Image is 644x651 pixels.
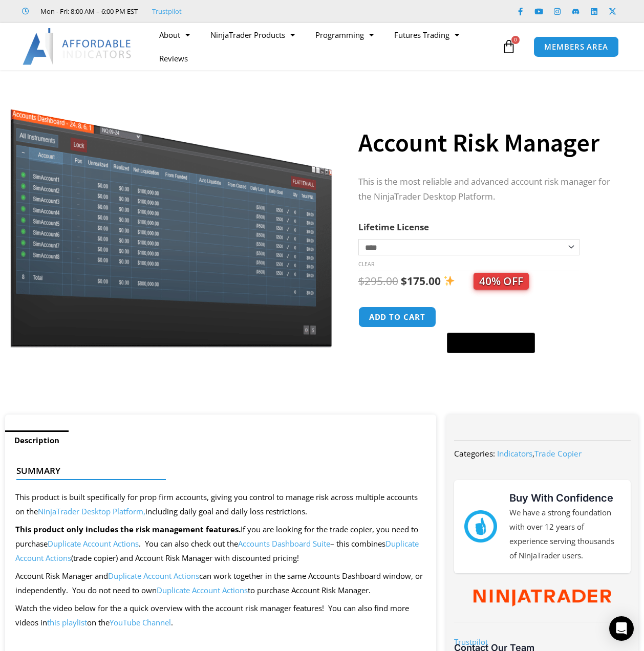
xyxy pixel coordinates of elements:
[497,448,532,459] a: Indicators
[401,274,407,288] span: $
[358,360,618,368] iframe: PayPal Message 1
[38,506,145,516] a: NinjaTrader Desktop Platform,
[358,221,429,233] label: Lifetime License
[358,125,618,161] h1: Account Risk Manager
[358,307,436,328] button: Add to cart
[454,637,488,647] a: Trustpilot
[305,23,384,47] a: Programming
[474,590,611,607] img: NinjaTrader Wordmark color RGB | Affordable Indicators – NinjaTrader
[358,274,398,288] bdi: 295.00
[509,506,621,562] p: We have a strong foundation with over 12 years of experience serving thousands of NinjaTrader users.
[15,569,426,598] p: Account Risk Manager and can work together in the same Accounts Dashboard window, or independentl...
[149,23,499,70] nav: Menu
[454,448,495,459] span: Categories:
[384,23,469,47] a: Futures Trading
[5,430,69,450] a: Description
[15,601,426,630] p: Watch the video below for the a quick overview with the account risk manager features! You can al...
[15,524,241,534] strong: This product only includes the risk management features.
[509,490,621,506] h3: Buy With Confidence
[238,538,330,549] a: Accounts Dashboard Suite
[15,523,426,566] p: If you are looking for the trade copier, you need to purchase . You can also check out the – this...
[497,448,582,459] span: ,
[474,273,529,290] span: 40% OFF
[48,538,139,549] a: Duplicate Account Actions
[358,261,374,268] a: Clear options
[110,617,171,627] a: YouTube Channel
[511,36,520,44] span: 0
[358,175,618,204] p: This is the most reliable and advanced account risk manager for the NinjaTrader Desktop Platform.
[534,448,582,459] a: Trade Copier
[23,28,133,65] img: LogoAI | Affordable Indicators – NinjaTrader
[200,23,305,47] a: NinjaTrader Products
[358,274,364,288] span: $
[108,571,199,581] a: Duplicate Account Actions
[149,47,198,70] a: Reviews
[401,274,441,288] bdi: 175.00
[464,510,497,542] img: mark thumbs good 43913 | Affordable Indicators – NinjaTrader
[47,617,87,627] a: this playlist
[445,305,537,330] iframe: Secure express checkout frame
[152,5,182,17] a: Trustpilot
[16,466,417,476] h4: Summary
[15,538,419,563] a: Duplicate Account Actions
[609,616,634,641] div: Open Intercom Messenger
[447,333,535,353] button: Buy with GPay
[157,585,248,595] a: Duplicate Account Actions
[486,32,531,61] a: 0
[38,5,138,17] span: Mon - Fri: 8:00 AM – 6:00 PM EST
[15,490,426,519] p: This product is built specifically for prop firm accounts, giving you control to manage risk acro...
[149,23,200,47] a: About
[544,43,608,51] span: MEMBERS AREA
[444,275,455,286] img: ✨
[533,36,619,57] a: MEMBERS AREA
